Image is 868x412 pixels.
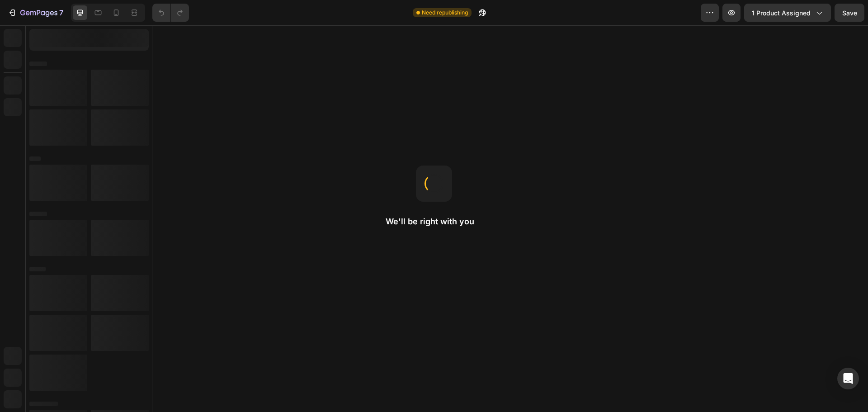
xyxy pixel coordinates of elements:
[152,4,189,22] div: Undo/Redo
[837,368,859,389] div: Open Intercom Messenger
[59,7,63,18] p: 7
[422,9,468,17] span: Need republishing
[842,9,857,17] span: Save
[744,4,831,22] button: 1 product assigned
[4,4,67,22] button: 7
[835,4,864,22] button: Save
[752,8,811,18] span: 1 product assigned
[386,216,482,227] h2: We'll be right with you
